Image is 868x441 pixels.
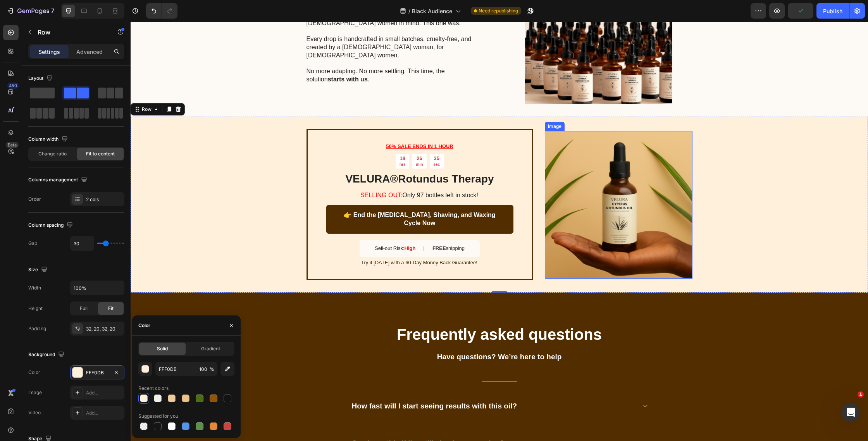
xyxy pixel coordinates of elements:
u: 50% SALE ENDS IN 1 HOUR [255,122,322,127]
img: gempages_564606643841532690-fcd626af-2a38-4979-a989-a6e685574856.png [414,109,562,257]
div: FFF0DB [86,369,108,376]
span: 1 [858,391,864,398]
span: % [210,366,214,373]
span: Gradient [201,345,220,352]
div: Video [28,409,41,416]
span: SELLING OUT: [230,170,272,177]
iframe: Intercom live chat [842,403,860,422]
strong: ® [260,151,268,163]
div: Image [28,389,42,396]
h2: VELURA Rotundus Therapy [196,150,383,165]
div: Width [28,284,41,291]
div: 18 [269,134,275,140]
span: / [408,7,410,15]
strong: FREE [302,224,315,229]
div: Suggested for you [138,413,178,420]
span: Black Audience [412,7,452,15]
div: 32, 20, 32, 20 [86,326,122,332]
input: Auto [71,281,124,295]
strong: Can I use this if I’m still shaving or waxing? [221,417,374,425]
div: Row [10,84,22,91]
span: Fit to content [86,150,115,157]
div: Recent colors [138,385,169,392]
div: Size [28,265,49,275]
p: Only 97 bottles left in stock! [196,170,382,178]
div: Padding [28,325,46,332]
p: No more adapting. No more settling. This time, the solution . [176,46,350,62]
button: 7 [3,3,58,19]
div: Column width [28,134,69,145]
p: sec [303,140,309,145]
p: Sell-out Risk: [244,224,285,230]
div: Height [28,305,43,312]
div: Color [138,322,150,329]
div: 450 [7,83,19,89]
div: 2 cols [86,196,122,203]
span: Need republishing [479,7,518,14]
div: Publish [823,7,842,15]
iframe: Design area [131,22,868,441]
a: 👉 End the [MEDICAL_DATA], Shaving, and Waxing Cycle Now [196,183,383,212]
span: Frequently asked questions [266,304,471,321]
div: 35 [303,134,309,140]
span: Change ratio [38,150,67,157]
p: 👉 End the [MEDICAL_DATA], Shaving, and Waxing Cycle Now [205,189,374,206]
div: Columns management [28,175,89,185]
p: Settings [38,48,60,56]
input: Eg: FFFFFF [155,362,196,376]
p: Try it [DATE] with a 60-Day Money Back Guarantee! [196,238,382,245]
div: Beta [6,142,19,148]
div: Undo/Redo [146,3,177,19]
strong: High [274,224,285,229]
p: hrs [269,140,275,145]
span: Solid [157,345,168,352]
span: Fit [108,305,114,312]
div: Column spacing [28,220,74,231]
div: Order [28,196,41,203]
div: 26 [286,134,293,140]
p: Advanced [76,48,103,56]
div: Background [28,350,66,360]
p: 7 [51,6,54,16]
p: | [293,224,294,230]
div: Layout [28,73,54,84]
p: min [286,140,293,145]
input: Auto [71,236,94,250]
span: Full [80,305,88,312]
button: Publish [816,3,849,19]
strong: How fast will I start seeing results with this oil? [221,380,387,388]
span: Have questions? We’re here to help [307,331,431,339]
div: Gap [28,240,37,247]
strong: starts with us [197,54,237,61]
div: Image [416,101,432,108]
div: Add... [86,410,122,417]
p: shipping [302,224,334,230]
div: Color [28,369,40,376]
p: Row [38,28,103,37]
div: Add... [86,389,122,396]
